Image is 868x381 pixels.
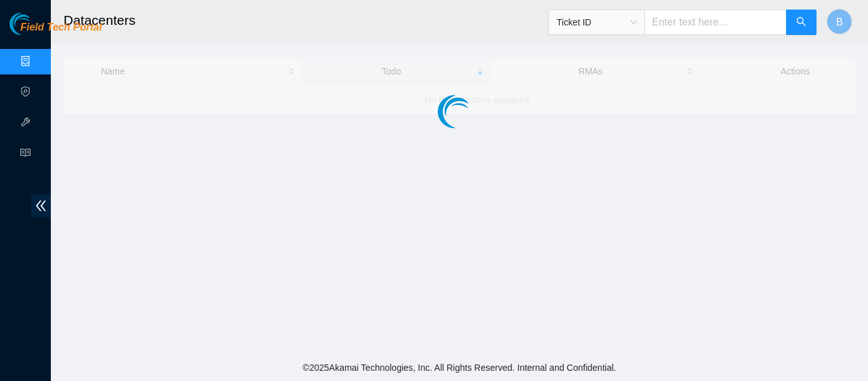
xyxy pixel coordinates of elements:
span: B [836,14,843,30]
span: search [796,17,806,29]
a: Akamai TechnologiesField Tech Portal [10,23,102,39]
input: Enter text here... [644,10,787,35]
img: Akamai Technologies [10,13,64,35]
span: read [20,142,31,167]
button: search [786,10,817,35]
button: B [827,9,852,34]
footer: © 2025 Akamai Technologies, Inc. All Rights Reserved. Internal and Confidential. [51,354,868,381]
span: double-left [31,194,51,218]
span: Field Tech Portal [20,22,102,34]
span: Ticket ID [557,13,637,32]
